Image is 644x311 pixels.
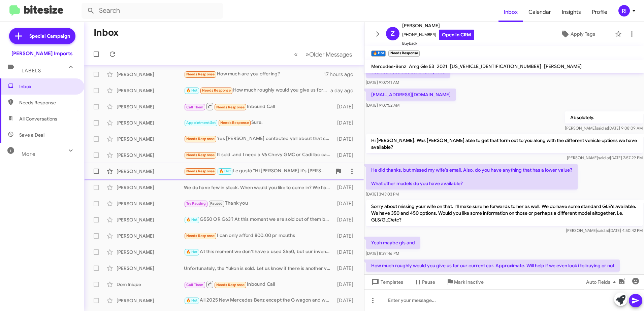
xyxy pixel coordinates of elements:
[19,99,76,106] span: Needs Response
[586,276,618,288] span: Auto Fields
[391,28,395,39] span: Z
[388,50,419,57] small: Needs Response
[543,28,612,40] button: Apply Tags
[334,152,359,159] div: [DATE]
[184,119,334,127] div: Sure.
[290,47,302,61] button: Previous
[366,134,643,153] p: Hi [PERSON_NAME]. Was [PERSON_NAME] able to get that form out to you along with the different veh...
[22,68,41,74] span: Labels
[94,27,119,38] h1: Inbox
[186,201,206,206] span: Try Pausing
[334,103,359,110] div: [DATE]
[309,51,352,58] span: Older Messages
[186,169,215,173] span: Needs Response
[598,155,610,160] span: said at
[402,22,474,30] span: [PERSON_NAME]
[613,5,637,16] button: RI
[19,132,44,138] span: Save a Deal
[186,234,215,238] span: Needs Response
[366,237,420,249] p: Yeah maybe gls and
[437,63,447,69] span: 2021
[117,152,184,159] div: [PERSON_NAME]
[11,50,73,57] div: [PERSON_NAME] Imports
[184,151,334,159] div: It sold .and I need a V6 Chevy GMC or Cadillac car as I do Uber and deliveries
[586,2,613,22] a: Profile
[498,2,523,22] a: Inbox
[184,280,334,288] div: Inbound Call
[565,111,643,124] p: Absolutely.
[184,70,324,78] div: How much are you offering?
[186,217,198,222] span: 🔥 Hot
[186,72,215,76] span: Needs Response
[19,115,57,122] span: All Conversations
[364,276,409,288] button: Templates
[117,297,184,304] div: [PERSON_NAME]
[184,135,334,143] div: Yes [PERSON_NAME] contacted yall about that charger I've just been busy with work, but I was just...
[366,251,399,256] span: [DATE] 8:29:46 PM
[366,89,456,101] p: [EMAIL_ADDRESS][DOMAIN_NAME]
[117,71,184,78] div: [PERSON_NAME]
[186,298,198,303] span: 🔥 Hot
[305,50,309,59] span: »
[184,216,334,223] div: G550 OR G63? At this moment we are sold out of them but getting a white G550 next month.
[186,120,216,125] span: Appointment Set
[556,2,586,22] a: Insights
[334,200,359,207] div: [DATE]
[366,274,399,279] span: [DATE] 8:30:43 PM
[219,169,231,173] span: 🔥 Hot
[202,88,231,93] span: Needs Response
[186,283,204,287] span: Call Them
[334,136,359,142] div: [DATE]
[290,47,356,61] nav: Page navigation example
[371,63,406,69] span: Mercedes-Benz
[117,87,184,94] div: [PERSON_NAME]
[117,249,184,255] div: [PERSON_NAME]
[117,168,184,175] div: [PERSON_NAME]
[334,281,359,288] div: [DATE]
[9,28,75,44] a: Special Campaign
[184,265,334,272] div: Unfortunately, the Yukon is sold. Let us know if there is another vehicle that catches your eye.
[334,216,359,223] div: [DATE]
[117,265,184,272] div: [PERSON_NAME]
[216,283,245,287] span: Needs Response
[567,155,643,160] span: [PERSON_NAME] [DATE] 2:57:29 PM
[301,47,356,61] button: Next
[117,233,184,239] div: [PERSON_NAME]
[366,192,399,197] span: [DATE] 3:43:03 PM
[371,50,386,57] small: 🔥 Hot
[422,276,435,288] span: Pause
[409,63,434,69] span: Amg Gle 53
[366,103,399,108] span: [DATE] 9:07:52 AM
[366,80,399,85] span: [DATE] 9:07:41 AM
[186,105,204,109] span: Call Them
[366,164,578,189] p: He did thanks, but missed my wife's email. Also, do you have anything that has a lower value? Wha...
[618,5,630,16] div: RI
[184,248,334,256] div: At this moment we don't have a used S550, but our inventory changes by the day.
[216,105,245,109] span: Needs Response
[454,276,484,288] span: Mark Inactive
[117,136,184,142] div: [PERSON_NAME]
[186,250,198,254] span: 🔥 Hot
[402,40,474,47] span: Buyback
[566,228,643,233] span: [PERSON_NAME] [DATE] 4:50:42 PM
[409,276,441,288] button: Pause
[186,88,198,93] span: 🔥 Hot
[184,102,334,111] div: Inbound Call
[366,260,620,272] p: How much roughly would you give us for our current car. Approximate. Will help if we even look i ...
[334,119,359,126] div: [DATE]
[334,233,359,239] div: [DATE]
[184,232,334,240] div: I can only afford 800.00 pr mouths
[184,87,330,94] div: How much roughly would you give us for our current car. Approximate. Will help if we even look i ...
[334,249,359,255] div: [DATE]
[19,83,76,90] span: Inbox
[117,281,184,288] div: Dom Inique
[523,2,556,22] a: Calendar
[184,184,334,191] div: We do have few in stock. When would you like to come in? We have an opening [DATE] at 1:15pm or 5...
[184,167,332,175] div: Le gustó “Hi [PERSON_NAME] it's [PERSON_NAME] at [PERSON_NAME] Imports. I saw you've been in touc...
[186,153,215,157] span: Needs Response
[366,200,643,226] p: Sorry about missing your wife on that. I'll make sure he forwards to her as well. We do have some...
